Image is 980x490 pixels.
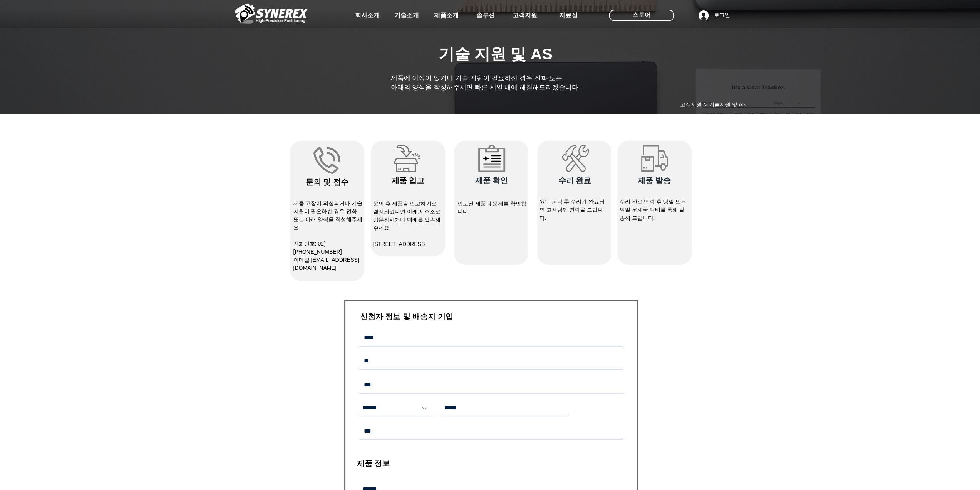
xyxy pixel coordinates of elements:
[357,459,390,468] span: ​제품 정보
[559,12,578,20] span: 자료실
[348,8,387,23] a: 회사소개
[434,12,459,20] span: 제품소개
[373,241,426,247] span: [STREET_ADDRESS]
[373,200,441,231] span: ​문의 후 제품을 입고하기로 결정되었다면 아래의 주소로 방문하시거나 택배를 발송해주세요.
[476,12,495,20] span: 솔루션
[394,12,419,20] span: 기술소개
[609,10,674,21] div: 스토어
[549,8,588,23] a: 자료실
[711,12,733,19] span: 로그인
[475,176,508,185] span: ​제품 확인
[360,312,453,321] span: ​신청자 정보 및 배송지 기입
[235,2,308,25] img: 씨너렉스_White_simbol_대지 1.png
[891,457,980,490] iframe: Wix Chat
[620,199,686,221] span: 수리 완료 연락 후 당일 또는 익일 우체국 택배를 통해 발송해 드립니다.
[427,8,466,23] a: 제품소개
[506,8,544,23] a: 고객지원
[293,257,359,271] span: ​이메일:
[392,176,425,185] span: ​제품 입고
[638,176,671,185] span: ​제품 발송
[513,12,537,20] span: 고객지원
[293,241,342,255] span: 전화번호: 02)[PHONE_NUMBER]
[355,12,380,20] span: 회사소개
[293,257,359,271] a: [EMAIL_ADDRESS][DOMAIN_NAME]
[305,178,348,186] span: ​문의 및 접수
[387,8,426,23] a: 기술소개
[693,8,735,23] button: 로그인
[558,176,591,185] span: ​수리 완료
[632,11,651,19] span: 스토어
[457,200,527,215] span: 입고된 제품의 문제를 확인합니다.
[293,200,363,231] span: 제품 고장이 의심되거나 기술지원이 필요하신 경우 전화 또는 아래 양식을 작성해주세요.
[539,199,605,221] span: 원인 파악 후 수리가 완료되면 고객님께 연락을 드립니다.
[466,8,505,23] a: 솔루션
